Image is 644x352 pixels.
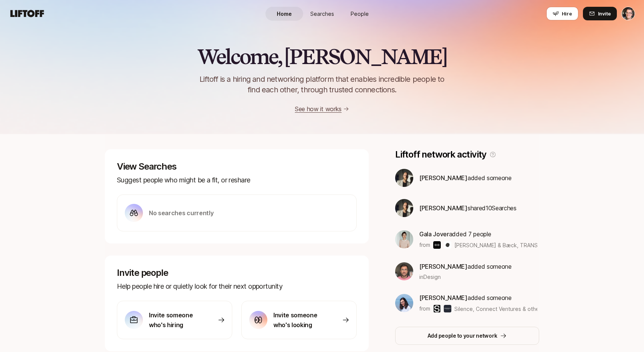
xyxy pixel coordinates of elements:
[583,7,617,20] button: Invite
[117,161,357,172] p: View Searches
[117,175,357,185] p: Suggest people who might be a fit, or reshare
[303,7,341,21] a: Searches
[419,173,512,183] p: added someone
[419,229,537,239] p: added 7 people
[419,273,441,281] span: in Design
[562,10,572,17] span: Hire
[341,7,379,21] a: People
[433,305,441,312] img: Silence
[419,304,430,313] p: from
[598,10,611,17] span: Invite
[419,263,468,270] span: [PERSON_NAME]
[454,306,544,312] span: Silence, Connect Ventures & others
[187,74,457,95] p: Liftoff is a hiring and networking platform that enables incredible people to find each other, th...
[395,199,413,217] img: 318e5d3d_b654_46dc_b918_bcb3f7c51db9.jpg
[351,10,369,18] span: People
[395,149,486,160] p: Liftoff network activity
[419,240,430,249] p: from
[546,7,578,20] button: Hire
[197,45,447,68] h2: Welcome, [PERSON_NAME]
[395,230,413,248] img: ACg8ocKhcGRvChYzWN2dihFRyxedT7mU-5ndcsMXykEoNcm4V62MVdan=s160-c
[454,242,602,248] span: [PERSON_NAME] & Bæck, TRANSCRIPT Magazine & others
[117,268,357,278] p: Invite people
[444,241,451,249] img: TRANSCRIPT Magazine
[117,281,357,292] p: Help people hire or quietly look for their next opportunity
[419,294,468,301] span: [PERSON_NAME]
[395,294,413,312] img: 3b21b1e9_db0a_4655_a67f_ab9b1489a185.jpg
[273,310,326,330] p: Invite someone who's looking
[419,203,517,213] p: shared 10 Search es
[395,169,413,187] img: 318e5d3d_b654_46dc_b918_bcb3f7c51db9.jpg
[395,327,539,345] button: Add people to your network
[622,7,635,20] img: Eric Smith
[433,241,441,249] img: Bakken & Bæck
[310,10,334,18] span: Searches
[265,7,303,21] a: Home
[295,105,342,113] a: See how it works
[444,305,451,312] img: Connect Ventures
[419,293,537,303] p: added someone
[621,7,635,20] button: Eric Smith
[428,331,497,340] p: Add people to your network
[419,204,468,212] span: [PERSON_NAME]
[149,208,213,218] p: No searches currently
[419,262,512,271] p: added someone
[419,174,468,182] span: [PERSON_NAME]
[277,10,292,18] span: Home
[419,230,449,238] span: Gala Jover
[395,262,413,280] img: be759a5f_470b_4f28_a2aa_5434c985ebf0.jpg
[149,310,202,330] p: Invite someone who's hiring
